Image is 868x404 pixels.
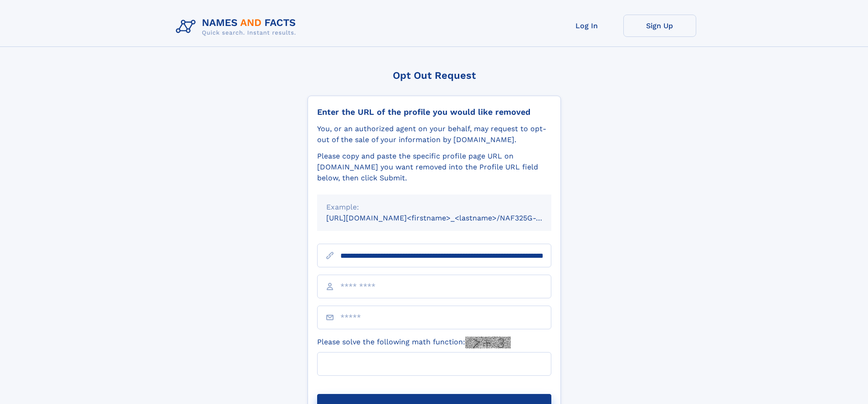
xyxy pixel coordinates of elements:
[326,214,569,222] small: [URL][DOMAIN_NAME]<firstname>_<lastname>/NAF325G-xxxxxxxx
[317,123,551,145] div: You, or an authorized agent on your behalf, may request to opt-out of the sale of your informatio...
[317,107,551,117] div: Enter the URL of the profile you would like removed
[326,202,542,213] div: Example:
[623,15,696,37] a: Sign Up
[308,70,561,81] div: Opt Out Request
[550,15,623,37] a: Log In
[317,337,511,348] label: Please solve the following math function:
[172,15,303,39] img: Logo Names and Facts
[317,151,551,184] div: Please copy and paste the specific profile page URL on [DOMAIN_NAME] you want removed into the Pr...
